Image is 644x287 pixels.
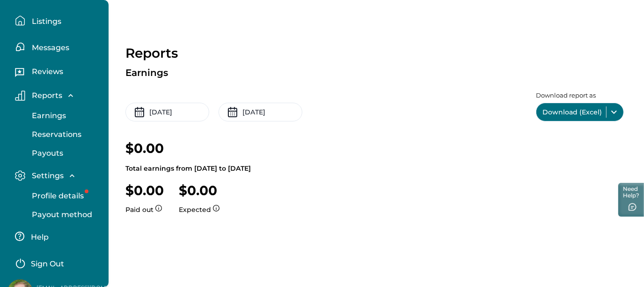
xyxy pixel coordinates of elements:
[29,111,66,121] p: Earnings
[15,227,98,246] button: Help
[125,68,168,78] p: Earnings
[29,91,62,100] p: Reports
[22,144,108,163] button: Payouts
[29,171,64,181] p: Settings
[125,157,251,174] p: Total earnings from [DATE] to [DATE]
[28,233,49,242] p: Help
[536,92,627,99] p: Download report as
[29,191,84,201] p: Profile details
[29,17,61,26] p: Listings
[15,187,101,224] div: Settings
[179,198,220,214] p: Expected
[29,130,81,139] p: Reservations
[15,64,101,83] button: Reviews
[29,43,69,53] p: Messages
[219,103,302,121] input: To date
[22,106,108,125] button: Earnings
[29,67,63,76] p: Reviews
[15,11,101,30] button: Listings
[22,205,108,224] button: Payout method
[15,170,101,181] button: Settings
[125,103,209,121] input: From date
[15,38,101,56] button: Messages
[22,125,108,144] button: Reservations
[15,106,101,163] div: Reports
[15,253,98,272] button: Sign Out
[29,149,63,158] p: Payouts
[125,45,627,61] p: Reports
[125,198,164,214] p: Paid out
[22,187,108,205] button: Profile details
[536,103,624,121] button: Download (Excel)
[15,91,101,101] button: Reports
[125,140,251,156] p: $0.00
[31,259,64,269] p: Sign Out
[29,210,92,219] p: Payout method
[125,182,164,198] p: $0.00
[179,182,220,198] p: $0.00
